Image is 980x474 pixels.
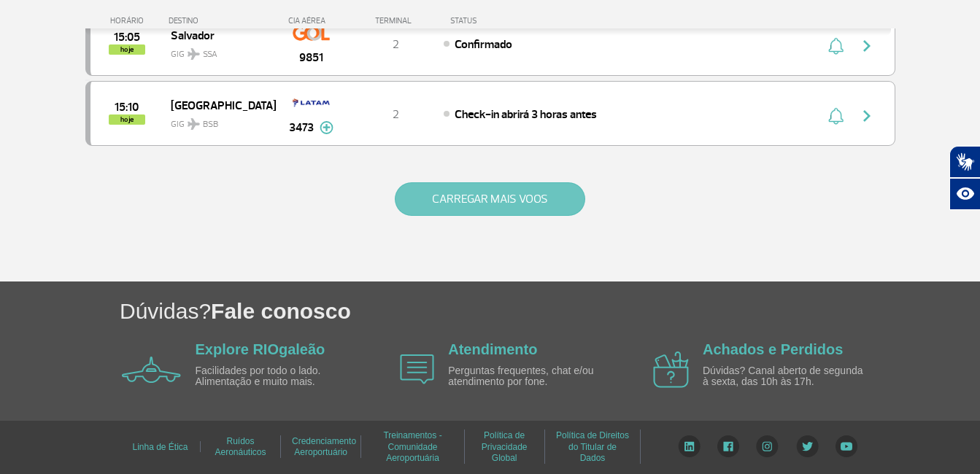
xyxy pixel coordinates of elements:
[132,437,188,457] a: Linha de Ética
[455,37,512,52] span: Confirmado
[171,40,264,61] span: GIG
[858,37,876,55] img: seta-direita-painel-voo.svg
[348,16,443,26] div: TERMINAL
[320,121,333,134] img: mais-info-painel-voo.svg
[393,37,399,52] span: 2
[188,118,200,130] img: destiny_airplane.svg
[949,146,980,178] button: Abrir tradutor de língua de sinais.
[203,48,217,61] span: SSA
[443,16,562,26] div: STATUS
[169,16,275,26] div: DESTINO
[448,365,616,388] p: Perguntas frequentes, chat e/ou atendimento por fone.
[211,299,351,323] span: Fale conosco
[289,119,314,136] span: 3473
[448,341,537,357] a: Atendimento
[556,425,629,468] a: Política de Direitos do Titular de Dados
[393,107,399,122] span: 2
[196,365,363,388] p: Facilidades por todo o lado. Alimentação e muito mais.
[171,110,264,131] span: GIG
[395,182,585,216] button: CARREGAR MAIS VOOS
[292,431,356,462] a: Credenciamento Aeroportuário
[196,341,325,357] a: Explore RIOgaleão
[120,296,980,326] h1: Dúvidas?
[455,107,597,122] span: Check-in abrirá 3 horas antes
[109,114,145,125] span: hoje
[858,107,876,125] img: seta-direita-painel-voo.svg
[115,102,139,112] span: 2025-08-27 15:10:00
[653,351,689,388] img: airplane icon
[796,435,819,457] img: Twitter
[90,16,169,26] div: HORÁRIO
[828,107,844,125] img: sino-painel-voo.svg
[171,96,264,114] span: [GEOGRAPHIC_DATA]
[703,365,871,388] p: Dúvidas? Canal aberto de segunda à sexta, das 10h às 17h.
[949,146,980,210] div: Plugin de acessibilidade da Hand Talk.
[109,44,145,55] span: hoje
[703,341,843,357] a: Achados e Perdidos
[122,357,181,383] img: airplane icon
[383,425,441,468] a: Treinamentos - Comunidade Aeroportuária
[756,435,779,457] img: Instagram
[215,431,266,462] a: Ruídos Aeronáuticos
[678,435,701,457] img: LinkedIn
[400,354,434,384] img: airplane icon
[949,178,980,210] button: Abrir recursos assistivos.
[275,16,348,26] div: CIA AÉREA
[203,118,218,131] span: BSB
[717,435,739,457] img: Facebook
[299,49,323,66] span: 9851
[114,32,140,42] span: 2025-08-27 15:05:00
[188,48,200,60] img: destiny_airplane.svg
[482,425,528,468] a: Política de Privacidade Global
[828,37,844,55] img: sino-painel-voo.svg
[836,435,857,457] img: YouTube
